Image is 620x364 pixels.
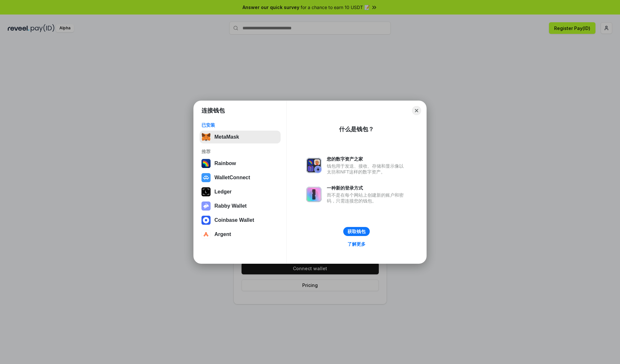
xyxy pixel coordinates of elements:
[327,156,407,162] div: 您的数字资产之家
[201,133,211,142] img: svg+xml,%3Csvg%20fill%3D%22none%22%20height%3D%2233%22%20viewBox%3D%220%200%2035%2033%22%20width%...
[201,216,211,225] img: svg+xml,%3Csvg%20width%3D%2228%22%20height%3D%2228%22%20viewBox%3D%220%200%2028%2028%22%20fill%3D...
[214,175,250,181] div: WalletConnect
[201,202,211,211] img: svg+xml,%3Csvg%20xmlns%3D%22http%3A%2F%2Fwww.w3.org%2F2000%2Fsvg%22%20fill%3D%22none%22%20viewBox...
[412,106,421,115] button: Close
[201,159,211,168] img: svg+xml,%3Csvg%20width%3D%22120%22%20height%3D%22120%22%20viewBox%3D%220%200%20120%20120%22%20fil...
[201,230,211,239] img: svg+xml,%3Csvg%20width%3D%2228%22%20height%3D%2228%22%20viewBox%3D%220%200%2028%2028%22%20fill%3D...
[306,187,322,202] img: svg+xml,%3Csvg%20xmlns%3D%22http%3A%2F%2Fwww.w3.org%2F2000%2Fsvg%22%20fill%3D%22none%22%20viewBox...
[327,185,407,191] div: 一种新的登录方式
[200,214,281,227] button: Coinbase Wallet
[214,217,254,223] div: Coinbase Wallet
[214,161,236,166] div: Rainbow
[200,171,281,184] button: WalletConnect
[201,122,279,128] div: 已安装
[327,163,407,175] div: 钱包用于发送、接收、存储和显示像以太坊和NFT这样的数字资产。
[327,192,407,204] div: 而不是在每个网站上创建新的账户和密码，只需连接您的钱包。
[200,131,281,143] button: MetaMask
[201,107,225,114] h1: 连接钱包
[201,149,279,154] div: 推荐
[306,158,322,173] img: svg+xml,%3Csvg%20xmlns%3D%22http%3A%2F%2Fwww.w3.org%2F2000%2Fsvg%22%20fill%3D%22none%22%20viewBox...
[214,203,247,209] div: Rabby Wallet
[339,125,374,133] div: 什么是钱包？
[347,241,366,247] div: 了解更多
[214,189,232,195] div: Ledger
[214,134,239,140] div: MetaMask
[344,240,369,248] a: 了解更多
[200,228,281,241] button: Argent
[347,229,366,234] div: 获取钱包
[200,200,281,212] button: Rabby Wallet
[201,187,211,196] img: svg+xml,%3Csvg%20xmlns%3D%22http%3A%2F%2Fwww.w3.org%2F2000%2Fsvg%22%20width%3D%2228%22%20height%3...
[343,227,370,236] button: 获取钱包
[201,173,211,182] img: svg+xml,%3Csvg%20width%3D%2228%22%20height%3D%2228%22%20viewBox%3D%220%200%2028%2028%22%20fill%3D...
[200,185,281,198] button: Ledger
[200,157,281,170] button: Rainbow
[214,231,231,237] div: Argent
